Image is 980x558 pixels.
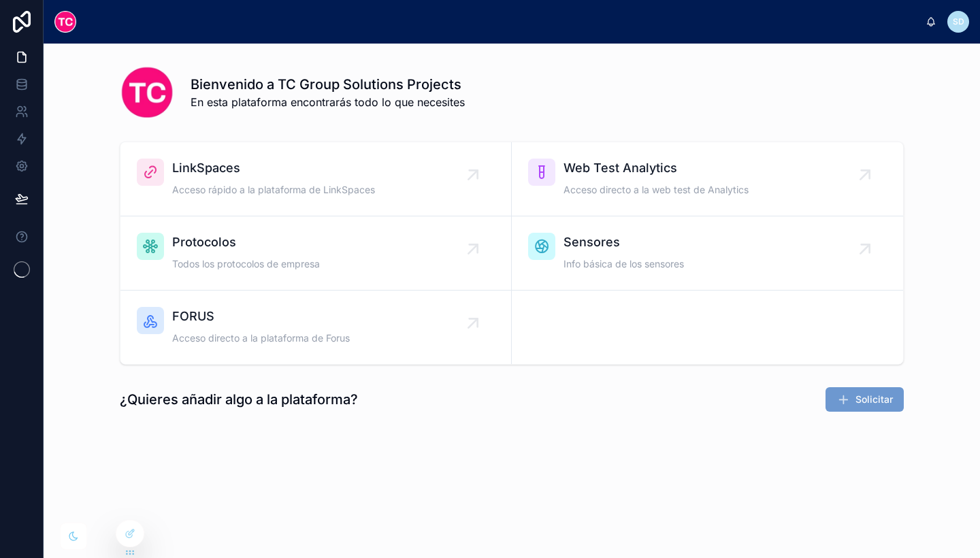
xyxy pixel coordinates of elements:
[826,387,904,412] button: Solicitar
[120,291,512,364] a: FORUSAcceso directo a la plataforma de Forus
[54,11,76,33] img: App logo
[120,216,512,291] a: ProtocolosTodos los protocolos de empresa
[512,216,903,291] a: SensoresInfo básica de los sensores
[87,19,926,24] div: scrollable content
[120,390,358,409] h1: ¿Quieres añadir algo a la plataforma?
[191,75,465,94] h1: Bienvenido a TC Group Solutions Projects
[563,233,684,252] span: Sensores
[172,233,320,252] span: Protocolos
[172,307,350,326] span: FORUS
[855,393,893,406] span: Solicitar
[172,183,375,197] span: Acceso rápido a la plataforma de LinkSpaces
[172,331,350,345] span: Acceso directo a la plataforma de Forus
[953,16,964,27] span: SD
[172,159,375,178] span: LinkSpaces
[120,142,512,216] a: LinkSpacesAcceso rápido a la plataforma de LinkSpaces
[191,94,465,110] span: En esta plataforma encontrarás todo lo que necesites
[563,257,684,271] span: Info básica de los sensores
[563,183,749,197] span: Acceso directo a la web test de Analytics
[512,142,903,216] a: Web Test AnalyticsAcceso directo a la web test de Analytics
[563,159,749,178] span: Web Test Analytics
[172,257,320,271] span: Todos los protocolos de empresa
